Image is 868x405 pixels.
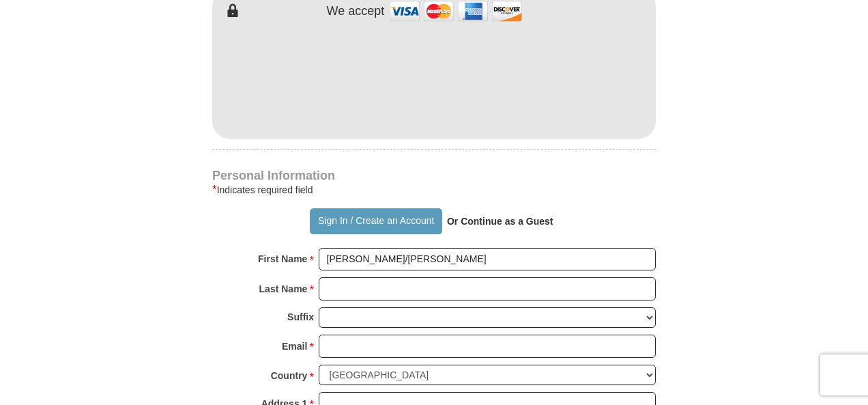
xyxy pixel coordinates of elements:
[282,337,307,356] strong: Email
[212,170,656,181] h4: Personal Information
[258,249,307,268] strong: First Name
[447,216,553,227] strong: Or Continue as a Guest
[327,4,385,19] h4: We accept
[310,208,442,234] button: Sign In / Create an Account
[287,307,314,326] strong: Suffix
[212,182,656,198] div: Indicates required field
[271,366,308,385] strong: Country
[259,279,308,298] strong: Last Name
